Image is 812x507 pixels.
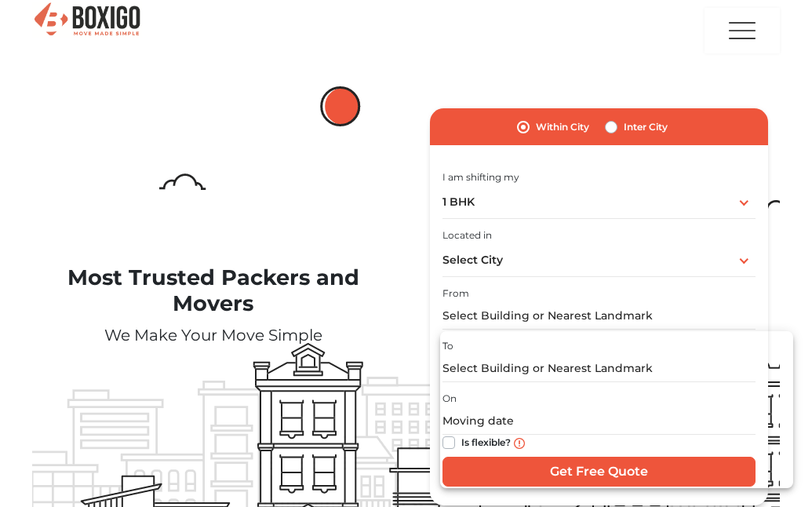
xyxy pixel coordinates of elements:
h1: Most Trusted Packers and Movers [32,265,394,316]
p: We Make Your Move Simple [32,323,394,347]
input: Select Building or Nearest Landmark [442,302,756,330]
label: I am shifting my [442,170,519,184]
img: Boxigo [32,1,142,39]
label: Within City [536,118,589,137]
img: menu [726,9,758,53]
span: Select City [442,253,503,267]
label: Inter City [624,118,668,137]
span: 1 BHK [442,195,475,209]
label: From [442,286,469,301]
label: Located in [442,228,492,243]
